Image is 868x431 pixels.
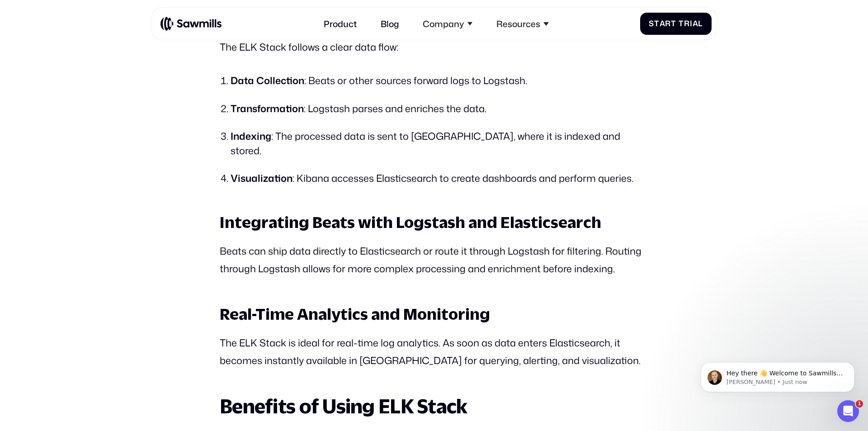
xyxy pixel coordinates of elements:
strong: Benefits of Using ELK Stack [220,394,467,417]
span: 1 [856,400,863,407]
strong: Indexing [231,129,271,143]
strong: Integrating Beats with Logstash and Elasticsearch [220,213,601,231]
span: a [660,19,665,28]
span: r [665,19,671,28]
p: Beats can ship data directly to Elasticsearch or route it through Logstash for filtering. Routing... [220,242,648,278]
li: : Kibana accesses Elasticsearch to create dashboards and perform queries. [231,171,648,185]
span: t [671,19,676,28]
div: Company [416,12,479,35]
div: Company [423,19,464,29]
span: l [698,19,703,28]
iframe: Intercom live chat [837,400,859,422]
div: Resources [490,12,555,35]
p: Message from Winston, sent Just now [39,35,156,43]
li: : Logstash parses and enriches the data. [231,101,648,116]
strong: Data Collection [231,73,304,87]
strong: Transformation [231,101,304,115]
span: S [649,19,654,28]
span: T [679,19,684,28]
iframe: Intercom notifications message [687,343,868,407]
strong: Visualization [231,171,292,185]
strong: How ELK Stack Works Together [220,6,505,29]
li: : Beats or other sources forward logs to Logstash. [231,73,648,88]
li: : The processed data is sent to [GEOGRAPHIC_DATA], where it is indexed and stored. [231,129,648,158]
span: Hey there 👋 Welcome to Sawmills. The smart telemetry management platform that solves cost, qualit... [39,26,156,78]
a: Blog [374,12,406,35]
div: Resources [496,19,540,29]
a: StartTrial [640,13,712,35]
p: The ELK Stack follows a clear data flow: [220,38,648,56]
span: a [693,19,698,28]
a: Product [317,12,363,35]
p: The ELK Stack is ideal for real-time log analytics. As soon as data enters Elasticsearch, it beco... [220,334,648,369]
span: i [690,19,693,28]
span: t [654,19,660,28]
strong: Real-Time Analytics and Monitoring [220,304,490,323]
span: r [684,19,690,28]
